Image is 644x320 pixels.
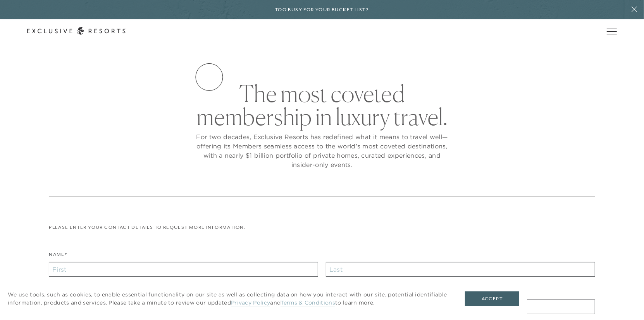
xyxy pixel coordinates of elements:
[281,299,335,307] a: Terms & Conditions
[465,291,519,306] button: Accept
[231,299,270,307] a: Privacy Policy
[194,132,450,169] p: For two decades, Exclusive Resorts has redefined what it means to travel well—offering its Member...
[326,262,595,277] input: Last
[49,251,67,262] label: Name*
[194,82,450,128] h2: The most coveted membership in luxury travel.
[607,29,617,34] button: Open navigation
[8,291,449,307] p: We use tools, such as cookies, to enable essential functionality on our site as well as collectin...
[275,6,369,14] h6: Too busy for your bucket list?
[49,262,318,277] input: First
[49,224,595,231] p: Please enter your contact details to request more information:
